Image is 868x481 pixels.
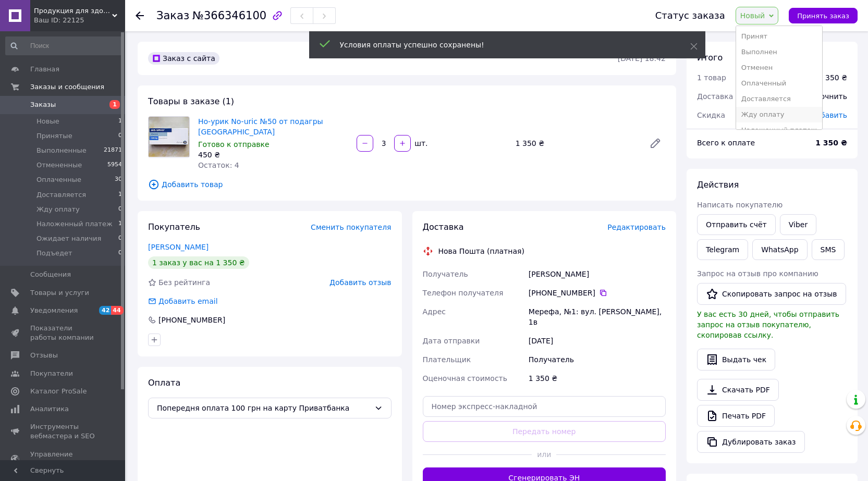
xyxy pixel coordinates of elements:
div: Добавить email [147,296,219,306]
li: Отменен [736,60,823,76]
span: Сообщения [30,270,71,279]
span: Доставляется [36,190,86,200]
span: Аналитика [30,404,69,414]
li: Выполнен [736,44,823,60]
span: Покупатель [148,222,200,232]
span: 1 [118,190,122,200]
span: 0 [118,131,122,141]
div: 1 350 ₴ [511,136,641,151]
div: 1 350 ₴ [527,369,668,388]
span: Готово к отправке [198,140,270,149]
div: 1 заказ у вас на 1 350 ₴ [148,256,249,269]
span: Оценочная стоимость [423,374,508,383]
span: Подъедет [36,249,72,258]
span: Добавить товар [148,179,666,190]
span: 0 [118,234,122,243]
span: 44 [111,306,123,315]
span: 5954 [107,161,122,170]
button: Дублировать заказ [697,431,805,453]
li: Жду оплату [736,107,823,122]
div: Заказ с сайта [148,52,219,65]
span: Оплаченные [36,175,81,184]
span: 0 [118,205,122,214]
span: Наложенный платеж [36,219,113,229]
span: Итого [697,53,723,63]
span: Редактировать [607,223,666,231]
a: Но-урик No-uric №50 от подагры [GEOGRAPHIC_DATA] [198,117,323,136]
span: Оплата [148,378,180,388]
div: Статус заказа [655,10,725,21]
span: Ожидает наличия [36,234,101,243]
a: Печать PDF [697,405,775,427]
span: Запрос на отзыв про компанию [697,269,818,278]
span: Заказы [30,100,56,109]
input: Поиск [5,36,123,55]
span: Написать покупателю [697,201,783,209]
div: Мерефа, №1: вул. [PERSON_NAME], 1в [527,302,668,331]
span: Действия [697,180,739,190]
div: [PHONE_NUMBER] [529,288,666,298]
button: Выдать чек [697,349,775,371]
span: Скидка [697,111,725,119]
li: Оплаченный [736,76,823,91]
span: 30 [115,175,122,184]
span: Сменить покупателя [311,223,391,231]
span: Плательщик [423,355,471,364]
span: Новые [36,117,59,126]
button: Принять заказ [789,8,858,23]
div: [PERSON_NAME] [527,265,668,283]
span: 1 товар [697,73,726,82]
span: или [532,449,556,460]
div: 450 ₴ [198,150,348,160]
span: Покупатели [30,369,73,378]
a: Редактировать [645,133,666,154]
span: Товары и услуги [30,288,89,298]
span: Телефон получателя [423,289,504,297]
span: Выполненные [36,146,87,155]
span: 1 [118,219,122,229]
div: Добавить email [157,296,219,306]
span: Инструменты вебмастера и SEO [30,422,96,441]
span: №366346100 [192,9,266,22]
a: [PERSON_NAME] [148,243,209,251]
div: Условия оплаты успешно сохранены! [340,40,664,50]
div: Ваш ID: 22125 [34,16,125,25]
span: Адрес [423,307,446,316]
button: Скопировать запрос на отзыв [697,283,846,305]
span: Уведомления [30,306,78,315]
span: Каталог ProSale [30,387,87,396]
a: Telegram [697,239,748,260]
span: Жду оплату [36,205,80,214]
div: [DATE] [527,331,668,350]
span: Доставка [423,222,464,232]
span: Принять заказ [797,12,849,20]
button: SMS [812,239,845,260]
span: Всего к оплате [697,139,755,147]
span: Управление сайтом [30,450,96,468]
span: Попередня оплата 100 грн на карту Приватбанка [157,402,370,414]
span: Добавить [811,111,847,119]
span: Заказ [156,9,189,22]
a: WhatsApp [752,239,807,260]
div: Нова Пошта (платная) [436,246,527,256]
span: 21871 [104,146,122,155]
div: [PHONE_NUMBER] [157,315,226,325]
a: Скачать PDF [697,379,779,401]
span: Отмененные [36,161,82,170]
span: Показатели работы компании [30,324,96,342]
span: Добавить отзыв [329,278,391,287]
span: 0 [118,249,122,258]
input: Номер экспресс-накладной [423,396,666,417]
span: Заказы и сообщения [30,82,104,92]
a: Viber [780,214,816,235]
span: Главная [30,65,59,74]
div: 1 350 ₴ [818,72,847,83]
button: Отправить счёт [697,214,776,235]
span: 1 [109,100,120,109]
span: У вас есть 30 дней, чтобы отправить запрос на отзыв покупателю, скопировав ссылку. [697,310,839,339]
span: Без рейтинга [158,278,210,287]
div: Получатель [527,350,668,369]
span: 42 [99,306,111,315]
span: Товары в заказе (1) [148,96,234,106]
span: Остаток: 4 [198,161,239,169]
